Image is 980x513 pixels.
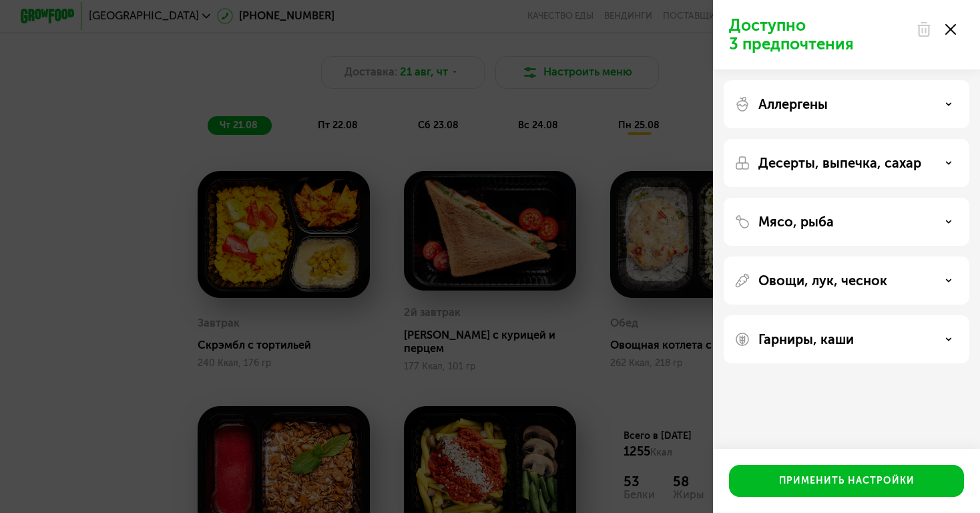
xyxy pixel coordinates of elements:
[758,214,834,230] p: Мясо, рыба
[758,331,854,347] p: Гарниры, каши
[729,465,964,497] button: Применить настройки
[758,96,828,112] p: Аллергены
[758,273,887,289] p: Овощи, лук, чеснок
[779,474,915,488] div: Применить настройки
[729,16,908,53] p: Доступно 3 предпочтения
[758,155,921,171] p: Десерты, выпечка, сахар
